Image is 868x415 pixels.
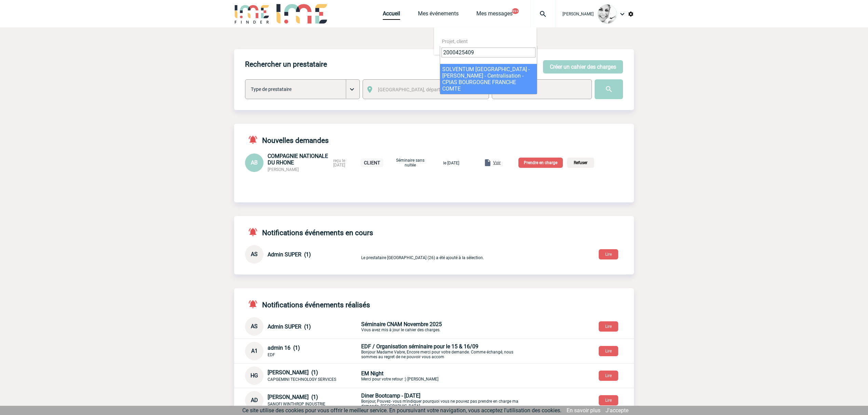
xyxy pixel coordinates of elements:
[248,227,262,237] img: notifications-active-24-px-r.png
[361,370,383,377] span: EM Night
[268,153,328,166] span: COMPAGNIE NATIONALE DU RHONE
[593,323,624,329] a: Lire
[268,394,318,400] span: [PERSON_NAME] (1)
[361,158,383,167] p: CLIENT
[268,345,300,351] span: admin 16 (1)
[361,392,522,409] p: Bonjour, Pouvez- vous m'indiquer pourquoi vous ne pouvez pas prendre en charge ma demande. [GEOGR...
[245,366,634,385] div: Conversation privée : Client - Agence
[361,343,478,350] span: EDF / Organisation séminaire pour le 15 & 16/09
[493,160,501,165] span: Voir
[245,251,522,257] a: AS Admin SUPER (1) Le prestataire [GEOGRAPHIC_DATA] (26) a été ajouté à la sélection.
[245,245,360,264] div: Conversation privée : Client - Agence
[248,135,262,145] img: notifications-active-24-px-r.png
[268,323,311,330] span: Admin SUPER (1)
[467,159,502,165] a: Voir
[361,370,522,381] p: Merci pour votre retour :) [PERSON_NAME]
[443,161,459,165] span: le [DATE]
[599,321,618,332] button: Lire
[268,352,275,357] span: EDF
[245,317,634,336] div: Conversation privée : Client - Agence
[245,391,634,410] div: Conversation privée : Client - Agence
[361,321,442,327] span: Séminaire CNAM Novembre 2025
[599,346,618,356] button: Lire
[393,158,427,168] p: Séminaire sans nuitée
[562,12,594,16] span: [PERSON_NAME]
[245,60,327,68] h4: Rechercher un prestataire
[418,10,459,20] a: Mes événements
[268,402,325,406] span: SANOFI WINTHROP INDUSTRIE
[234,4,270,24] img: IME-Finder
[250,372,258,379] span: HG
[251,348,258,354] span: A1
[245,372,522,378] a: HG [PERSON_NAME] (1) CAPGEMINI TECHNOLOGY SERVICES EM NightMerci pour votre retour :) [PERSON_NAME]
[361,321,522,332] p: Vous avez mis à jour le cahier des charges.
[361,249,522,260] p: Le prestataire [GEOGRAPHIC_DATA] (26) a été ajouté à la sélection.
[599,395,618,405] button: Lire
[251,397,258,403] span: AD
[595,79,623,99] input: Submit
[245,227,373,237] h4: Notifications événements en cours
[268,377,336,382] span: CAPGEMINI TECHNOLOGY SERVICES
[567,407,600,414] a: En savoir plus
[245,135,329,145] h4: Nouvelles demandes
[484,159,492,167] img: folder.png
[333,158,345,168] span: reçu le [DATE]
[245,299,370,309] h4: Notifications événements réalisés
[593,251,624,257] a: Lire
[440,64,537,94] li: SOLVENTUM [GEOGRAPHIC_DATA] - [PERSON_NAME] - Centralisation - CPIAS BOURGOGNE FRANCHE COMTE
[606,407,628,414] a: J'accepte
[245,347,522,354] a: A1 admin 16 (1) EDF EDF / Organisation séminaire pour le 15 & 16/09Bonjour Madame Vabre, Encore m...
[476,10,513,20] a: Mes messages
[599,249,618,259] button: Lire
[593,347,624,354] a: Lire
[593,397,624,403] a: Lire
[361,343,522,359] p: Bonjour Madame Vabre, Encore merci pour votre demande. Comme échangé, nous sommes au regret de ne...
[242,407,561,414] span: Ce site utilise des cookies pour vous offrir le meilleur service. En poursuivant votre navigation...
[442,39,468,44] span: Projet, client
[598,4,617,24] img: 103013-0.jpeg
[518,158,563,168] p: Prendre en charge
[251,159,258,166] span: AB
[251,251,258,257] span: AS
[251,323,258,330] span: AS
[599,371,618,381] button: Lire
[245,397,522,403] a: AD [PERSON_NAME] (1) SANOFI WINTHROP INDUSTRIE Diner Bootcamp - [DATE]Bonjour, Pouvez- vous m'ind...
[245,342,634,360] div: Conversation privée : Client - Agence
[593,372,624,378] a: Lire
[512,8,519,14] button: 99+
[361,392,420,399] span: Diner Bootcamp - [DATE]
[383,10,400,20] a: Accueil
[268,251,311,258] span: Admin SUPER (1)
[248,299,262,309] img: notifications-active-24-px-r.png
[567,158,594,168] p: Refuser
[504,85,585,94] input: Mot clé
[245,323,522,329] a: AS Admin SUPER (1) Séminaire CNAM Novembre 2025Vous avez mis à jour le cahier des charges.
[268,369,318,376] span: [PERSON_NAME] (1)
[268,167,299,172] span: [PERSON_NAME]
[378,87,473,92] span: [GEOGRAPHIC_DATA], département, région...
